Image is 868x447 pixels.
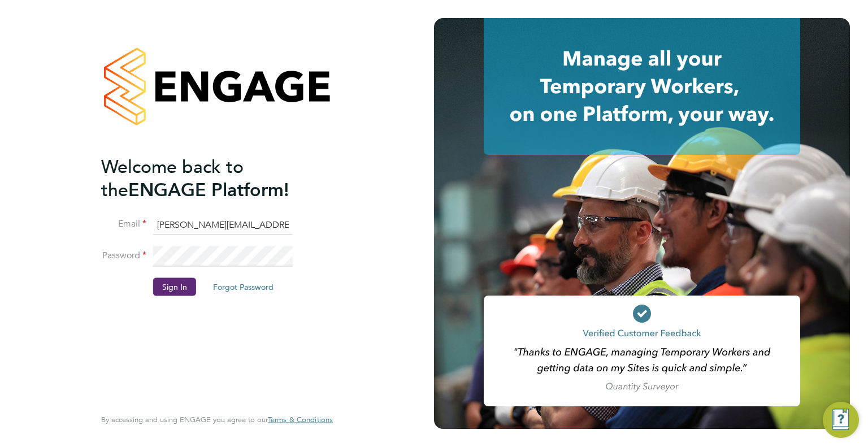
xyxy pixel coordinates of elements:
input: Enter your work email... [153,215,293,235]
label: Email [101,218,146,230]
h2: ENGAGE Platform! [101,155,322,201]
span: Welcome back to the [101,155,244,201]
button: Engage Resource Center [823,402,859,438]
a: Terms & Conditions [268,415,333,424]
button: Forgot Password [204,278,283,296]
span: By accessing and using ENGAGE you agree to our [101,415,333,424]
label: Password [101,250,146,262]
button: Sign In [153,278,196,296]
span: Terms & Conditions [268,415,333,424]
